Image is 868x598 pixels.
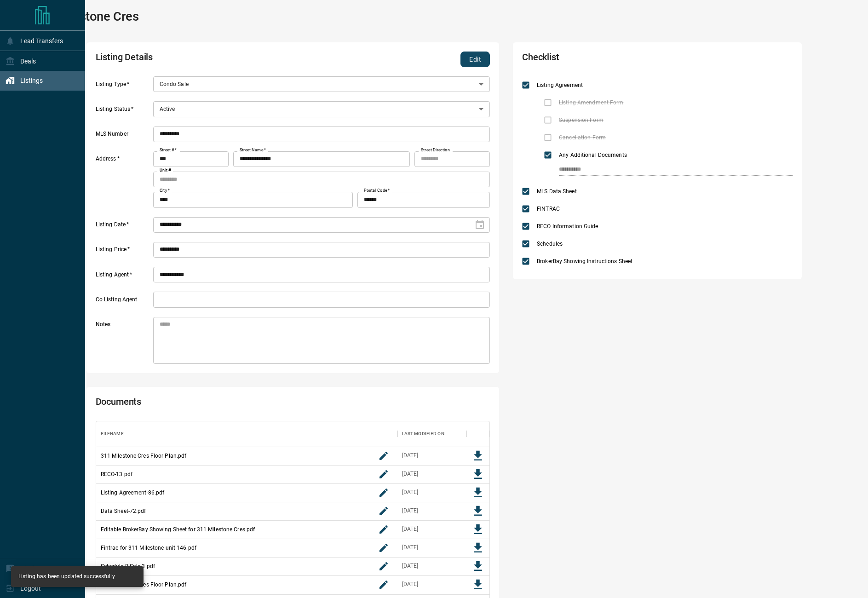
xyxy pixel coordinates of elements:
span: FINTRAC [535,205,562,213]
label: Listing Price [96,246,151,258]
div: Listing has been updated successfully [18,569,115,584]
span: Suspension Form [557,116,606,124]
div: Aug 15, 2025 [402,489,419,496]
div: Aug 16, 2025 [402,544,419,552]
button: Download File [469,465,487,483]
button: Download File [469,447,487,465]
label: Listing Status [96,105,151,117]
button: rename button [374,502,393,520]
button: rename button [374,465,393,483]
p: RECO-13.pdf [101,470,132,478]
p: 311 Milestone Cres Floor Plan.pdf [101,581,187,589]
label: MLS Number [96,130,151,142]
span: Listing Amendment Form [557,98,626,107]
div: Aug 16, 2025 [402,562,419,570]
button: Download File [469,539,487,557]
label: Street Name [240,147,266,153]
span: Cancellation Form [557,133,608,142]
div: Condo Sale [153,76,490,92]
p: Editable BrokerBay Showing Sheet for 311 Milestone Cres.pdf [101,525,255,534]
input: checklist input [559,164,773,176]
h2: Listing Details [96,52,333,67]
p: Data Sheet-72.pdf [101,507,146,515]
div: Last Modified On [397,421,466,447]
span: RECO Information Guide [535,222,600,230]
button: rename button [374,483,393,502]
button: Download File [469,575,487,594]
label: Co Listing Agent [96,296,151,308]
h2: Checklist [522,52,684,67]
label: Postal Code [364,188,390,194]
button: Edit [460,52,490,67]
button: rename button [374,520,393,539]
div: Aug 17, 2025 [402,452,419,460]
div: Active [153,101,490,117]
span: Listing Agreement [535,81,585,89]
div: Aug 16, 2025 [402,525,419,533]
div: Aug 15, 2025 [402,507,419,515]
span: Schedules [535,240,565,248]
span: BrokerBay Showing Instructions Sheet [535,257,635,265]
div: Aug 17, 2025 [402,581,419,588]
h2: Documents [96,396,333,412]
p: Fintrac for 311 Milestone unit 146.pdf [101,544,196,552]
p: 311 Milestone Cres Floor Plan.pdf [101,452,187,460]
div: Filename [101,421,124,447]
button: Download File [469,502,487,520]
label: Notes [96,321,151,364]
button: rename button [374,447,393,465]
label: City [160,188,170,194]
div: Aug 15, 2025 [402,470,419,478]
div: Filename [96,421,397,447]
span: MLS Data Sheet [535,187,579,195]
label: Listing Date [96,221,151,233]
button: Download File [469,557,487,575]
label: Listing Type [96,80,151,92]
p: Schedule B Sale-3.pdf [101,562,155,570]
label: Street # [160,147,177,153]
button: rename button [374,575,393,594]
button: rename button [374,539,393,557]
p: Listing Agreement-86.pdf [101,489,165,497]
label: Unit # [160,167,171,173]
div: Last Modified On [402,421,444,447]
span: Any Additional Documents [557,151,629,159]
label: Street Direction [421,147,450,153]
button: Download File [469,483,487,502]
label: Listing Agent [96,271,151,283]
label: Address [96,155,151,207]
button: rename button [374,557,393,575]
button: Download File [469,520,487,539]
